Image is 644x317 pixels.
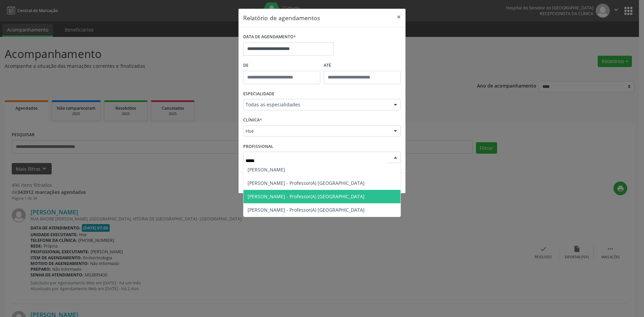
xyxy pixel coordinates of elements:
[243,89,274,99] label: ESPECIALIDADE
[248,207,365,213] span: [PERSON_NAME] - Professor(A) [GEOGRAPHIC_DATA]
[243,115,262,125] label: CLÍNICA
[324,60,401,71] label: ATÉ
[243,13,320,22] h5: Relatório de agendamentos
[246,101,387,108] span: Todas as especialidades
[248,193,365,200] span: [PERSON_NAME] - Professor(A) [GEOGRAPHIC_DATA]
[243,32,296,42] label: DATA DE AGENDAMENTO
[248,166,285,173] span: [PERSON_NAME]
[243,141,273,152] label: PROFISSIONAL
[392,9,406,25] button: Close
[246,128,387,135] span: Hse
[248,180,365,186] span: [PERSON_NAME] - Professor(A) [GEOGRAPHIC_DATA]
[243,60,320,71] label: De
